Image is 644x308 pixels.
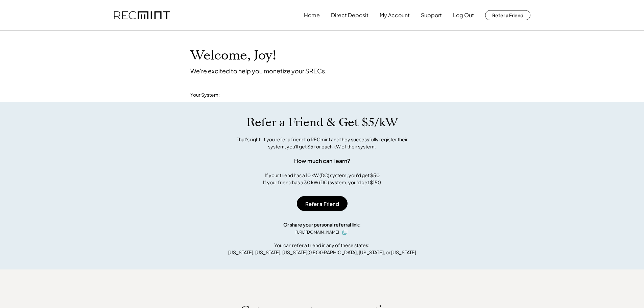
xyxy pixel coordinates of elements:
div: Or share your personal referral link: [283,221,361,228]
div: How much can I earn? [294,157,350,165]
h1: Welcome, Joy! [190,48,276,64]
button: My Account [380,8,410,22]
div: [URL][DOMAIN_NAME] [295,229,339,235]
div: If your friend has a 10 kW (DC) system, you'd get $50 If your friend has a 30 kW (DC) system, you... [263,172,381,186]
h1: Refer a Friend & Get $5/kW [246,115,398,129]
div: We're excited to help you monetize your SRECs. [190,67,327,75]
button: Support [421,8,442,22]
button: Direct Deposit [331,8,368,22]
div: That's right! If you refer a friend to RECmint and they successfully register their system, you'l... [229,136,415,150]
div: You can refer a friend in any of these states: [US_STATE], [US_STATE], [US_STATE][GEOGRAPHIC_DATA... [228,242,416,256]
img: recmint-logotype%403x.png [114,11,170,20]
button: Home [304,8,320,22]
button: Refer a Friend [485,10,530,20]
button: Log Out [453,8,474,22]
button: click to copy [341,228,349,236]
div: Your System: [190,92,220,98]
button: Refer a Friend [297,196,348,211]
